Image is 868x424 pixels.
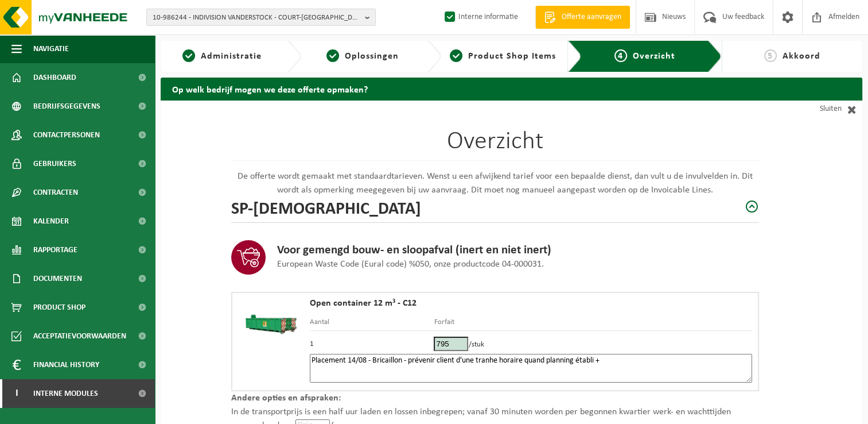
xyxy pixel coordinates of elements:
[614,49,627,62] span: 4
[434,337,468,351] input: Prijs
[33,293,85,322] span: Product Shop
[759,101,862,118] a: Sluiten
[310,299,752,308] h4: Open container 12 m³ - C12
[33,264,82,293] span: Documenten
[307,49,419,63] a: 2Oplossingen
[783,52,820,61] span: Akkoord
[590,49,699,63] a: 4Overzicht
[33,236,77,264] span: Rapportage
[310,317,434,331] th: Aantal
[33,178,78,207] span: Contracten
[33,63,76,92] span: Dashboard
[277,244,551,257] h3: Voor gemengd bouw- en sloopafval (inert en niet inert)
[182,49,195,62] span: 1
[535,6,630,29] a: Offerte aanvragen
[33,350,99,379] span: Financial History
[33,379,98,408] span: Interne modules
[161,78,862,100] h2: Op welk bedrijf mogen we deze offerte opmaken?
[33,207,69,236] span: Kalender
[633,52,675,61] span: Overzicht
[33,322,126,350] span: Acceptatievoorwaarden
[33,121,100,149] span: Contactpersonen
[559,11,624,23] span: Offerte aanvragen
[450,49,462,62] span: 3
[238,299,304,344] img: HK-XC-12-GN-00.png
[468,52,556,61] span: Product Shop Items
[11,379,22,408] span: I
[201,52,262,61] span: Administratie
[231,169,759,197] p: De offerte wordt gemaakt met standaardtarieven. Wenst u een afwijkend tarief voor een bepaalde di...
[33,149,76,178] span: Gebruikers
[310,331,434,354] td: 1
[231,391,759,405] p: Andere opties en afspraken:
[166,49,278,63] a: 1Administratie
[277,257,551,271] p: European Waste Code (Eural code) %050, onze productcode 04-000031.
[326,49,339,62] span: 2
[447,49,559,63] a: 3Product Shop Items
[153,9,360,26] span: 10-986244 - INDIVISION VANDERSTOCK - COURT-[GEOGRAPHIC_DATA]
[231,129,759,161] h1: Overzicht
[231,197,421,217] h2: SP-[DEMOGRAPHIC_DATA]
[33,34,69,63] span: Navigatie
[345,52,399,61] span: Oplossingen
[33,92,100,121] span: Bedrijfsgegevens
[146,9,376,26] button: 10-986244 - INDIVISION VANDERSTOCK - COURT-[GEOGRAPHIC_DATA]
[434,317,752,331] th: Forfait
[764,49,777,62] span: 5
[434,331,752,354] td: /stuk
[442,9,518,26] label: Interne informatie
[727,49,857,63] a: 5Akkoord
